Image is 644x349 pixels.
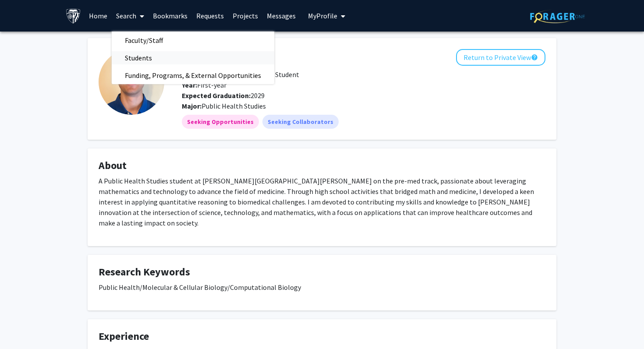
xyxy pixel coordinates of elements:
[182,91,265,100] span: 2029
[112,69,274,82] a: Funding, Programs, & External Opportunities
[99,159,545,172] h4: About
[99,266,545,278] h4: Research Keywords
[112,67,274,84] span: Funding, Programs, & External Opportunities
[99,176,545,228] p: A Public Health Studies student at [PERSON_NAME][GEOGRAPHIC_DATA][PERSON_NAME] on the pre-med tra...
[7,310,37,342] iframe: Chat
[202,102,266,110] span: Public Health Studies
[112,0,149,31] a: Search
[182,81,226,89] span: First-year
[112,51,274,64] a: Students
[182,81,197,89] b: Year:
[66,8,81,24] img: Johns Hopkins University Logo
[531,52,538,63] mat-icon: help
[149,0,192,31] a: Bookmarks
[85,0,112,31] a: Home
[99,282,545,293] p: Public Health/Molecular & Cellular Biology/Computational Biology
[112,32,176,49] span: Faculty/Staff
[112,34,274,47] a: Faculty/Staff
[308,11,337,20] span: My Profile
[182,115,259,129] mat-chip: Seeking Opportunities
[112,49,165,67] span: Students
[182,91,251,100] b: Expected Graduation:
[192,0,228,31] a: Requests
[99,49,164,115] img: Profile Picture
[262,0,300,31] a: Messages
[228,0,262,31] a: Projects
[456,49,545,66] button: Return to Private View
[99,330,545,343] h4: Experience
[182,102,202,110] b: Major:
[262,115,339,129] mat-chip: Seeking Collaborators
[530,10,585,23] img: ForagerOne Logo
